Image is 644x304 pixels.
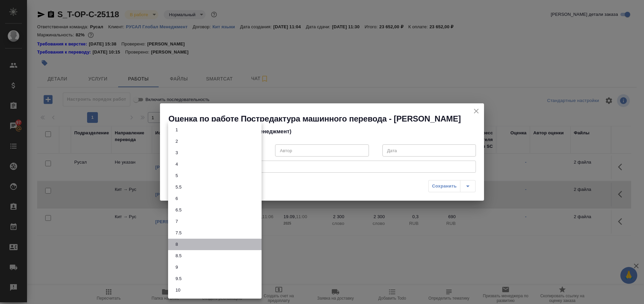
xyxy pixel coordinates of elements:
button: 4 [173,161,180,168]
button: 2 [173,138,180,145]
button: 3 [173,149,180,157]
button: 8 [173,241,180,248]
button: 6 [173,195,180,202]
button: 7.5 [173,229,184,237]
button: 7 [173,218,180,225]
button: 5.5 [173,183,184,191]
button: 9 [173,264,180,271]
button: 5 [173,172,180,179]
button: 1 [173,126,180,134]
button: 10 [173,286,182,294]
button: 8.5 [173,252,184,260]
button: 6.5 [173,206,184,214]
button: 9.5 [173,275,184,282]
